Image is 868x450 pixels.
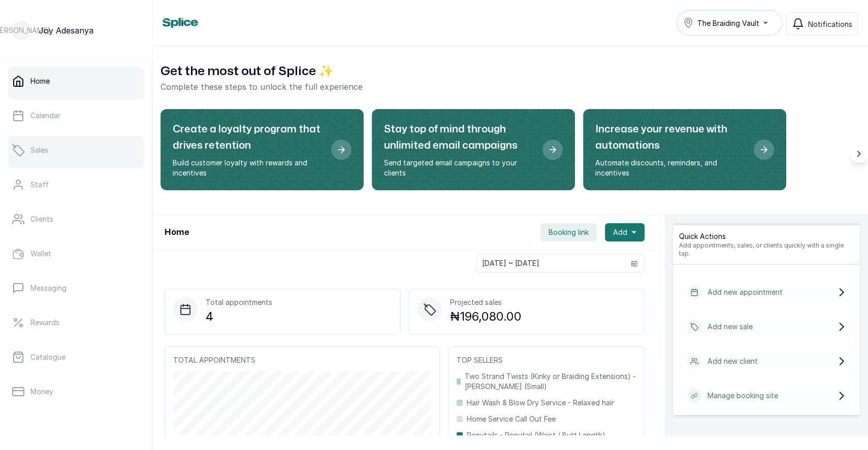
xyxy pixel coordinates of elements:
a: Wallet [8,239,144,268]
p: Build customer loyalty with rewards and incentives [173,158,323,178]
p: Messaging [30,283,67,293]
span: Booking link [549,227,589,237]
p: TOP SELLERS [457,355,636,365]
p: Home [30,76,50,86]
a: Staff [8,170,144,199]
h2: Increase your revenue with automations [595,121,746,154]
p: Home Service Call Out Fee [467,414,556,424]
span: The Braiding Vault [697,18,759,28]
span: Add [613,227,627,237]
div: Increase your revenue with automations [583,109,786,190]
p: TOTAL APPOINTMENTS [173,355,431,365]
p: Quick Actions [679,231,854,241]
p: Add appointments, sales, or clients quickly with a single tap. [679,241,854,258]
p: Add new sale [708,322,753,332]
div: Stay top of mind through unlimited email campaigns [372,109,575,190]
p: Joy Adesanya [39,24,93,37]
button: The Braiding Vault [677,10,782,36]
p: Add new appointment [708,287,783,297]
a: Calendar [8,101,144,130]
p: Calendar [30,111,60,121]
a: Home [8,67,144,95]
div: Create a loyalty program that drives retention [160,109,364,190]
p: ₦196,080.00 [450,307,522,326]
button: Notifications [786,12,858,36]
p: Money [30,387,53,397]
p: Two Strand Twists (Kinky or Braiding Extensions) - [PERSON_NAME] (Small) [465,371,636,392]
input: Select date [476,255,625,272]
p: Send targeted email campaigns to your clients [384,158,534,178]
p: Projected sales [450,297,522,307]
a: Rewards [8,308,144,337]
p: Hair Wash & Blow Dry Service - Relaxed hair [467,398,614,408]
button: Scroll right [850,145,868,163]
svg: calendar [631,260,638,267]
p: Staff [30,180,49,190]
p: Complete these steps to unlock the full experience [160,81,860,93]
a: Reports [8,412,144,440]
p: 4 [206,307,272,326]
a: Money [8,377,144,406]
h2: Get the most out of Splice ✨ [160,62,860,81]
p: Total appointments [206,297,272,307]
a: Clients [8,205,144,233]
h2: Create a loyalty program that drives retention [173,121,323,154]
p: Sales [30,145,48,155]
a: Catalogue [8,343,144,371]
a: Messaging [8,274,144,302]
p: Wallet [30,249,51,259]
button: Add [605,223,645,241]
button: Booking link [540,223,597,241]
a: Sales [8,136,144,164]
p: Catalogue [30,352,66,362]
h1: Home [165,226,189,238]
p: Rewards [30,318,59,328]
p: Automate discounts, reminders, and incentives [595,158,746,178]
p: Clients [30,214,53,224]
p: Manage booking site [708,391,778,401]
h2: Stay top of mind through unlimited email campaigns [384,121,534,154]
p: Ponytails - Ponytail (Waist / Butt Length) [467,430,605,440]
span: Notifications [808,19,852,29]
p: Add new client [708,356,758,366]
